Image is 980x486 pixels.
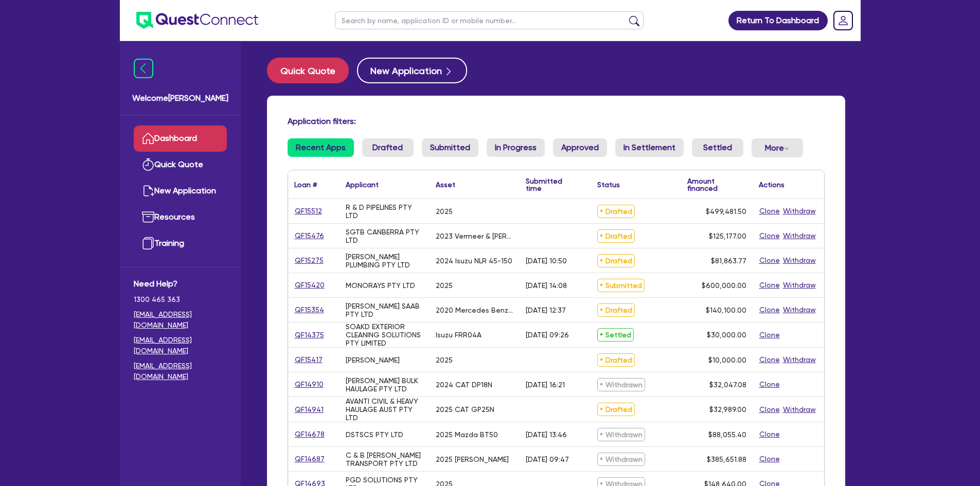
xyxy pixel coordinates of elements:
div: 2024 Isuzu NLR 45-150 [436,257,512,265]
div: [DATE] 13:46 [526,430,567,439]
span: $10,000.00 [708,356,746,364]
a: Training [134,230,227,257]
button: Clone [759,205,780,217]
a: Quick Quote [267,58,357,83]
div: Amount financed [687,177,746,192]
a: Quick Quote [134,152,227,178]
span: Drafted [597,229,635,243]
img: icon-menu-close [134,59,153,78]
span: Drafted [597,205,635,218]
a: [EMAIL_ADDRESS][DOMAIN_NAME] [134,309,227,331]
button: Withdraw [782,404,816,416]
button: Withdraw [782,279,816,291]
a: Submitted [422,138,478,157]
a: QF15417 [294,354,323,366]
span: Settled [597,328,634,341]
a: Settled [692,138,743,157]
span: Withdrawn [597,453,645,466]
button: Clone [759,230,780,242]
img: quest-connect-logo-blue [136,12,258,29]
button: Withdraw [782,230,816,242]
div: Loan # [294,181,317,188]
h4: Application filters: [288,116,825,126]
button: Clone [759,354,780,366]
a: QF14941 [294,404,324,416]
button: Clone [759,329,780,341]
span: $32,047.08 [709,381,746,389]
a: QF15476 [294,230,325,242]
span: Submitted [597,279,645,292]
div: [DATE] 14:08 [526,281,567,290]
img: new-application [142,185,154,197]
div: DSTSCS PTY LTD [346,430,403,439]
a: QF15354 [294,304,325,316]
a: QF15275 [294,255,324,266]
div: 2025 Mazda BT50 [436,430,498,439]
div: [DATE] 16:21 [526,381,565,389]
a: QF14678 [294,428,325,440]
a: QF15512 [294,205,323,217]
a: In Progress [487,138,545,157]
span: Welcome [PERSON_NAME] [132,92,228,104]
span: Drafted [597,303,635,317]
span: $140,100.00 [706,306,746,314]
img: training [142,237,154,249]
div: 2025 [436,281,453,290]
span: $385,651.88 [707,455,746,463]
div: Isuzu FRR04A [436,331,482,339]
button: Withdraw [782,354,816,366]
span: $499,481.50 [706,207,746,215]
div: R & D PIPELINES PTY LTD [346,203,423,220]
a: New Application [134,178,227,204]
div: [DATE] 12:37 [526,306,566,314]
button: Clone [759,428,780,440]
button: Dropdown toggle [752,138,803,157]
div: SOAKD EXTERIOR CLEANING SOLUTIONS PTY LIMITED [346,322,423,347]
a: New Application [357,58,467,83]
button: Withdraw [782,205,816,217]
img: resources [142,211,154,223]
button: Clone [759,304,780,316]
span: Drafted [597,353,635,367]
div: 2024 CAT DP18N [436,381,492,389]
div: 2025 [436,356,453,364]
button: Clone [759,279,780,291]
input: Search by name, application ID or mobile number... [335,11,644,29]
a: Approved [553,138,607,157]
span: Withdrawn [597,378,645,391]
span: 1300 465 363 [134,294,227,305]
a: Recent Apps [288,138,354,157]
button: Clone [759,255,780,266]
a: Dashboard [134,125,227,152]
div: [DATE] 10:50 [526,257,567,265]
div: 2025 [436,207,453,215]
span: $125,177.00 [709,232,746,240]
a: QF14375 [294,329,325,341]
button: Clone [759,453,780,465]
div: [DATE] 09:26 [526,331,569,339]
span: Withdrawn [597,428,645,441]
a: QF15420 [294,279,325,291]
div: Actions [759,181,785,188]
button: Withdraw [782,255,816,266]
a: Return To Dashboard [728,11,828,30]
span: $88,055.40 [708,430,746,439]
div: 2020 Mercedes Benz Actros 2643 Tray Truck [436,306,513,314]
div: AVANTI CIVIL & HEAVY HAULAGE AUST PTY LTD [346,397,423,422]
a: [EMAIL_ADDRESS][DOMAIN_NAME] [134,335,227,356]
div: [PERSON_NAME] BULK HAULAGE PTY LTD [346,376,423,393]
img: quick-quote [142,158,154,171]
div: 2025 CAT GP25N [436,405,494,413]
div: Submitted time [526,177,576,192]
button: Clone [759,404,780,416]
span: Drafted [597,254,635,267]
a: Resources [134,204,227,230]
button: Quick Quote [267,58,349,83]
span: $600,000.00 [702,281,746,290]
div: [PERSON_NAME] PLUMBING PTY LTD [346,253,423,269]
div: Asset [436,181,455,188]
div: C & B [PERSON_NAME] TRANSPORT PTY LTD [346,451,423,467]
div: 2025 [PERSON_NAME] [436,455,509,463]
div: 2023 Vermeer & [PERSON_NAME] VSK70-500 & NQR87/80-190 [436,232,513,240]
div: Status [597,181,620,188]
